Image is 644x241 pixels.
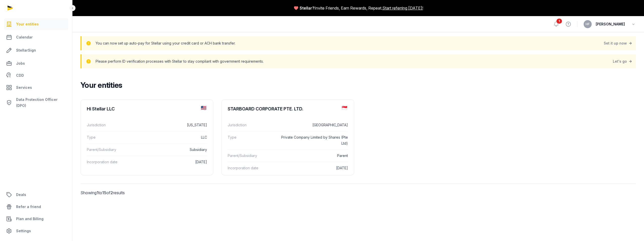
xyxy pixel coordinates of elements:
a: Services [4,82,68,94]
div: Set it up now [604,40,633,47]
dt: Parent/Subsidiary [228,153,274,159]
a: Let's go [613,58,633,65]
a: Data Protection Officer (DPO) [4,95,68,111]
dd: [GEOGRAPHIC_DATA] [278,122,348,128]
a: Your entities [4,18,68,30]
a: CDD [4,70,68,81]
div: STARBOARD CORPORATE PTE. LTD. [228,106,303,112]
a: Start referring [DATE]! [382,5,423,11]
div: Hi Stellar LLC [87,106,115,112]
span: Services [16,85,32,91]
p: You can now set up auto-pay for Stellar using your credit card or ACH bank transfer. [96,40,235,47]
dd: LLC [137,134,207,140]
a: Calendar [4,31,68,43]
dd: [DATE] [278,165,348,171]
h2: Your entities [80,81,632,90]
dt: Type [87,134,133,140]
a: Settings [4,225,68,237]
span: Calendar [16,34,33,40]
a: Refer a friend [4,201,68,213]
dt: Jurisdiction [228,122,274,128]
span: Jobs [16,60,25,66]
span: [PERSON_NAME] [596,21,625,27]
dt: Type [228,134,274,146]
a: Hi Stellar LLCJurisdiction[US_STATE]TypeLLCParent/SubsidiarySubsidiaryIncorporation date[DATE] [81,100,213,172]
span: StellarSign [16,47,36,53]
dt: Parent/Subsidiary [87,147,133,153]
span: Settings [16,228,31,234]
dd: Parent [278,153,348,159]
dd: [DATE] [137,159,207,165]
span: Deals [16,192,26,198]
img: us.png [201,106,206,110]
dd: [US_STATE] [137,122,207,128]
p: Showing to of results [80,184,213,202]
a: Plan and Billing [4,213,68,225]
dt: Jurisdiction [87,122,133,128]
span: 1 [556,19,562,24]
span: Plan and Billing [16,216,44,222]
dt: Incorporation date [228,165,274,171]
span: Data Protection Officer (DPO) [16,97,66,109]
a: STARBOARD CORPORATE PTE. LTD.Jurisdiction[GEOGRAPHIC_DATA]TypePrivate Company Limited by Shares (... [222,100,354,178]
span: CDD [16,72,24,78]
dd: Subsidiary [137,147,207,153]
span: HF [586,23,590,26]
dt: Incorporation date [87,159,133,165]
span: Stellar? [300,5,314,11]
p: Please perform ID verification processes with Stellar to stay compliant with government requireme... [96,58,264,65]
img: sg.png [342,106,347,110]
span: 2 [110,190,113,195]
span: Refer a friend [16,204,41,210]
dd: Private Company Limited by Shares (Pte Ltd) [278,134,348,146]
button: HF [584,20,592,28]
span: 15 [102,190,106,195]
span: 1 [97,190,98,195]
a: StellarSign [4,44,68,56]
a: Deals [4,189,68,201]
a: Jobs [4,57,68,69]
span: Your entities [16,21,39,27]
